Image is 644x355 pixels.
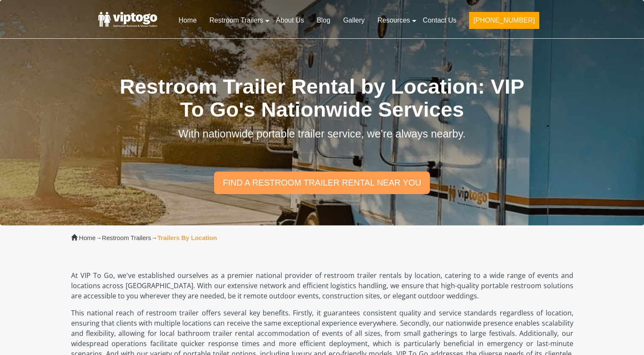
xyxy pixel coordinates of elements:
[463,11,545,34] a: [PHONE_NUMBER]
[203,11,269,30] a: Restroom Trailers
[79,235,96,241] a: Home
[102,235,151,241] a: Restroom Trailers
[172,11,203,30] a: Home
[337,11,371,30] a: Gallery
[310,11,337,30] a: Blog
[214,172,429,194] a: find a restroom trailer rental near you
[469,12,539,29] button: [PHONE_NUMBER]
[71,270,573,301] p: At VIP To Go, we've established ourselves as a premier national provider of restroom trailer rent...
[416,11,463,30] a: Contact Us
[120,75,524,121] span: Restroom Trailer Rental by Location: VIP To Go's Nationwide Services
[157,235,217,241] strong: Trailers By Location
[79,235,217,241] span: → →
[178,128,466,140] span: With nationwide portable trailer service, we’re always nearby.
[269,11,310,30] a: About Us
[371,11,416,30] a: Resources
